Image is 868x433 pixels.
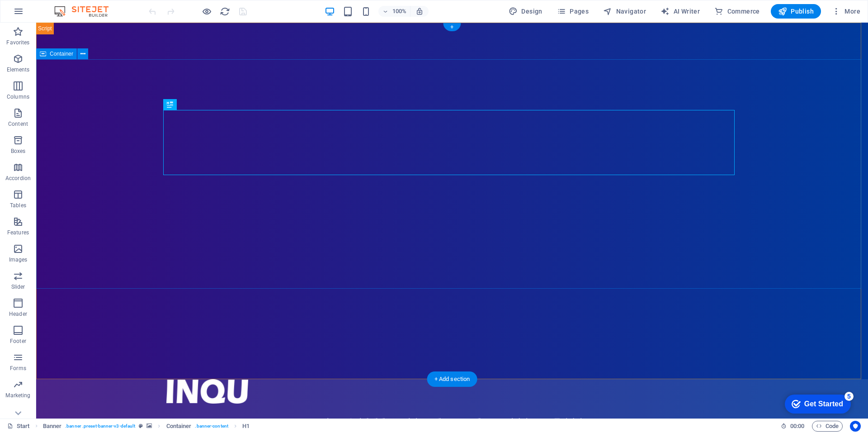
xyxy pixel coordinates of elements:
p: Content [8,120,28,128]
p: Favorites [6,39,29,46]
button: AI Writer [657,4,703,19]
div: + Add section [427,371,477,387]
span: Container [50,51,73,57]
p: Images [9,256,28,263]
p: Accordion [5,175,31,182]
button: Design [505,4,546,19]
span: 00 00 [790,421,804,432]
span: Navigator [603,7,646,16]
nav: breadcrumb [43,421,250,432]
div: Get Started 5 items remaining, 0% complete [7,5,73,24]
span: Click to select. Double-click to edit [242,421,250,432]
i: On resize automatically adjust zoom level to fit chosen device. [415,7,424,15]
i: This element contains a background [146,423,152,428]
button: Navigator [599,4,650,19]
p: Marketing [5,392,30,399]
p: Boxes [11,148,26,155]
button: Commerce [711,4,764,19]
button: Publish [771,4,821,19]
span: . banner .preset-banner-v3-default [65,421,135,432]
span: More [832,7,860,16]
span: Click to select. Double-click to edit [166,421,192,432]
h6: 100% [392,6,406,17]
i: This element is a customizable preset [139,423,143,428]
button: Code [812,421,843,432]
p: Elements [7,66,30,73]
span: AI Writer [660,7,700,16]
img: Editor Logo [52,6,120,17]
div: Design (Ctrl+Alt+Y) [505,4,546,19]
span: Publish [778,7,814,16]
span: Code [816,421,839,432]
p: Slider [11,283,25,290]
span: . banner-content [195,421,228,432]
span: : [797,423,798,429]
div: 5 [67,2,76,11]
button: 100% [378,6,410,17]
span: Pages [557,7,589,16]
p: Features [7,229,29,236]
p: Footer [10,338,26,345]
button: More [828,4,864,19]
button: Usercentrics [850,421,861,432]
span: Click to select. Double-click to edit [43,421,62,432]
div: + [443,23,461,31]
p: Header [9,310,27,318]
p: Columns [7,93,29,100]
span: Design [509,7,542,16]
button: Pages [553,4,592,19]
div: Get Started [27,10,66,18]
a: Click to cancel selection. Double-click to open Pages [7,421,30,432]
p: Forms [10,365,26,372]
i: Reload page [220,6,230,17]
button: reload [219,6,230,17]
span: Commerce [714,7,760,16]
button: Click here to leave preview mode and continue editing [201,6,212,17]
p: Tables [10,202,26,209]
h6: Session time [781,421,805,432]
